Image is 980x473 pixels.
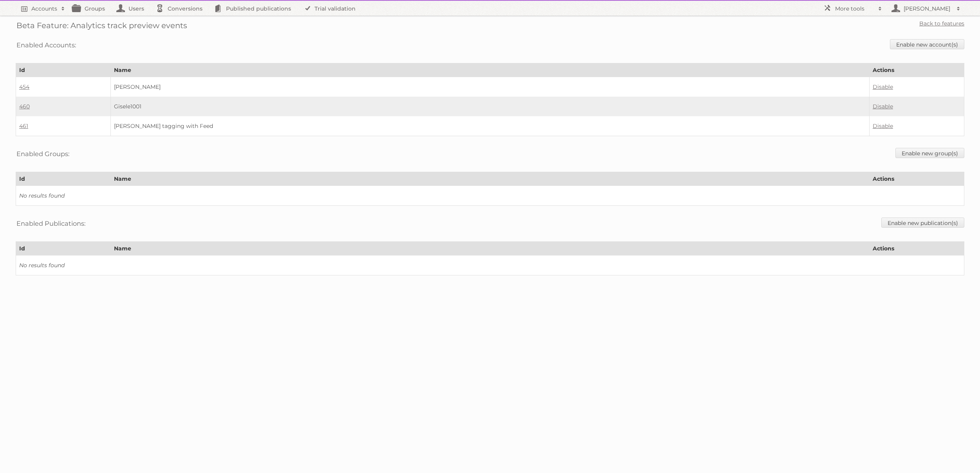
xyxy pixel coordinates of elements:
[19,192,65,199] i: No results found
[890,39,964,49] a: Enable new account(s)
[111,63,870,77] th: Name
[881,218,964,228] a: Enable new publication(s)
[819,1,886,16] a: More tools
[113,1,152,16] a: Users
[299,1,363,16] a: Trial validation
[111,116,870,136] td: [PERSON_NAME] tagging with Feed
[16,20,187,31] h2: Beta Feature: Analytics track preview events
[19,262,65,269] i: No results found
[873,103,893,110] a: Disable
[873,122,893,129] a: Disable
[895,148,964,158] a: Enable new group(s)
[16,63,111,77] th: Id
[16,242,111,255] th: Id
[886,1,964,16] a: [PERSON_NAME]
[16,148,69,160] h3: Enabled Groups:
[16,218,85,229] h3: Enabled Publications:
[16,39,76,51] h3: Enabled Accounts:
[16,1,69,16] a: Accounts
[69,1,113,16] a: Groups
[902,5,953,13] h2: [PERSON_NAME]
[873,83,893,90] a: Disable
[919,20,964,27] a: Back to features
[111,97,870,116] td: Gisele1001
[835,5,874,13] h2: More tools
[111,242,870,255] th: Name
[111,77,870,97] td: [PERSON_NAME]
[19,122,28,129] a: 461
[16,172,111,186] th: Id
[152,1,210,16] a: Conversions
[19,83,29,90] a: 454
[111,172,870,186] th: Name
[31,5,57,13] h2: Accounts
[19,103,30,110] a: 460
[869,63,964,77] th: Actions
[869,242,964,255] th: Actions
[210,1,299,16] a: Published publications
[869,172,964,186] th: Actions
